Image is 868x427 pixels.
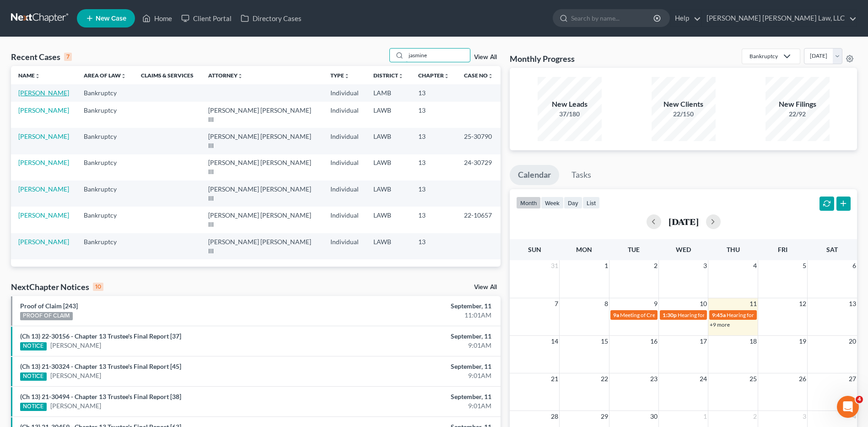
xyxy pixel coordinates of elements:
[201,102,323,128] td: [PERSON_NAME] [PERSON_NAME] III
[710,321,730,328] a: +9 more
[649,336,658,347] span: 16
[564,197,582,209] button: day
[35,73,40,79] i: unfold_more
[18,211,69,219] a: [PERSON_NAME]
[366,181,411,207] td: LAWB
[848,373,857,384] span: 27
[201,233,323,259] td: [PERSON_NAME] [PERSON_NAME] III
[84,72,126,79] a: Area of Lawunfold_more
[50,341,101,350] a: [PERSON_NAME]
[201,154,323,181] td: [PERSON_NAME] [PERSON_NAME] III
[76,154,134,181] td: Bankruptcy
[76,102,134,128] td: Bankruptcy
[177,10,236,27] a: Client Portal
[50,371,101,380] a: [PERSON_NAME]
[340,362,491,371] div: September, 11
[411,207,457,233] td: 13
[201,207,323,233] td: [PERSON_NAME] [PERSON_NAME] III
[649,373,658,384] span: 23
[600,336,609,347] span: 15
[50,401,101,411] a: [PERSON_NAME]
[852,260,857,271] span: 6
[516,197,541,209] button: month
[727,246,740,253] span: Thu
[749,52,778,60] div: Bankruptcy
[340,371,491,380] div: 9:01AM
[411,84,457,101] td: 13
[628,246,640,253] span: Tue
[340,311,491,320] div: 11:01AM
[323,181,366,207] td: Individual
[457,207,501,233] td: 22-10657
[652,99,716,109] div: New Clients
[373,72,404,79] a: Districtunfold_more
[563,165,599,185] a: Tasks
[323,84,366,101] td: Individual
[323,207,366,233] td: Individual
[366,154,411,181] td: LAWB
[778,246,787,253] span: Fri
[538,109,602,119] div: 37/180
[699,298,708,309] span: 10
[582,197,600,209] button: list
[538,99,602,109] div: New Leads
[323,102,366,128] td: Individual
[134,66,201,84] th: Claims & Services
[669,217,699,226] h2: [DATE]
[766,109,830,119] div: 22/92
[366,233,411,259] td: LAWB
[20,332,181,340] a: (Ch 13) 22-30156 - Chapter 13 Trustee's Final Report [37]
[653,298,658,309] span: 9
[20,312,73,320] div: PROOF OF CLAIM
[18,159,69,166] a: [PERSON_NAME]
[18,185,69,193] a: [PERSON_NAME]
[366,128,411,154] td: LAWB
[323,233,366,259] td: Individual
[464,72,493,79] a: Case Nounfold_more
[488,73,493,79] i: unfold_more
[752,260,758,271] span: 4
[236,10,306,27] a: Directory Cases
[340,392,491,401] div: September, 11
[18,238,69,246] a: [PERSON_NAME]
[411,233,457,259] td: 13
[411,102,457,128] td: 13
[406,49,470,62] input: Search by name...
[201,128,323,154] td: [PERSON_NAME] [PERSON_NAME] III
[848,298,857,309] span: 13
[550,336,559,347] span: 14
[76,207,134,233] td: Bankruptcy
[340,332,491,341] div: September, 11
[798,336,807,347] span: 19
[20,342,47,350] div: NOTICE
[444,73,449,79] i: unfold_more
[20,302,78,310] a: Proof of Claim [243]
[411,128,457,154] td: 13
[600,411,609,422] span: 29
[856,396,863,403] span: 4
[398,73,404,79] i: unfold_more
[411,154,457,181] td: 13
[474,284,497,290] a: View All
[663,312,677,318] span: 1:30p
[749,373,758,384] span: 25
[121,73,126,79] i: unfold_more
[653,260,658,271] span: 2
[474,54,497,60] a: View All
[798,373,807,384] span: 26
[749,298,758,309] span: 11
[20,372,47,381] div: NOTICE
[76,128,134,154] td: Bankruptcy
[20,403,47,411] div: NOTICE
[604,298,609,309] span: 8
[138,10,177,27] a: Home
[366,102,411,128] td: LAWB
[604,260,609,271] span: 1
[712,312,726,318] span: 9:45a
[18,89,69,97] a: [PERSON_NAME]
[18,106,69,114] a: [PERSON_NAME]
[344,73,350,79] i: unfold_more
[76,233,134,259] td: Bankruptcy
[699,336,708,347] span: 17
[699,373,708,384] span: 24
